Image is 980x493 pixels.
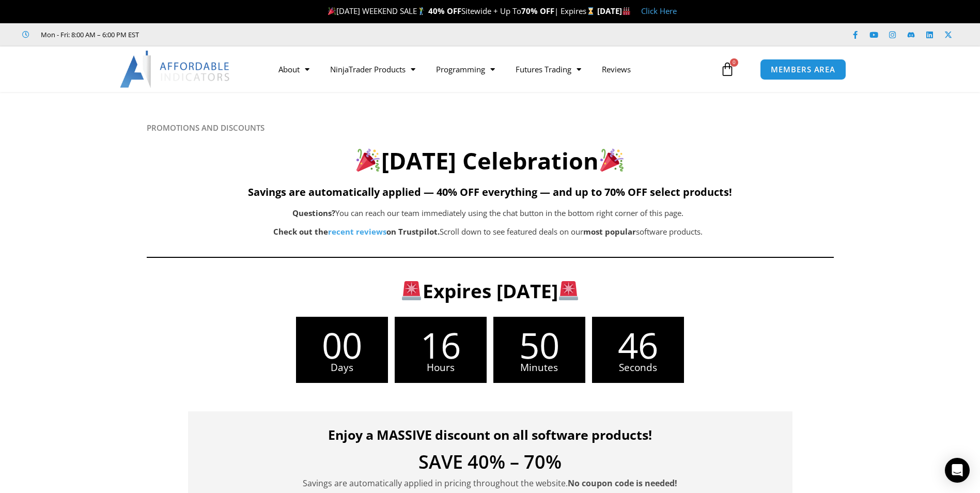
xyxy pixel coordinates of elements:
strong: No coupon code is needed! [568,477,677,489]
span: Seconds [592,363,684,373]
a: About [268,57,320,81]
a: MEMBERS AREA [760,59,846,80]
span: 16 [395,327,487,363]
span: MEMBERS AREA [771,66,835,73]
span: 0 [730,58,738,67]
div: Open Intercom Messenger [945,458,970,483]
p: Savings are automatically applied in pricing throughout the website. [204,476,777,490]
strong: 70% OFF [521,6,554,16]
img: ⌛ [587,7,595,15]
iframe: Customer reviews powered by Trustpilot [153,29,308,40]
b: most popular [583,226,636,237]
h2: [DATE] Celebration [147,146,834,176]
p: Scroll down to see featured deals on our software products. [198,225,778,239]
h5: Savings are automatically applied — 40% OFF everything — and up to 70% OFF select products! [147,186,834,198]
img: LogoAI | Affordable Indicators – NinjaTrader [120,51,231,88]
a: Programming [426,57,505,81]
p: You can reach our team immediately using the chat button in the bottom right corner of this page. [198,206,778,221]
span: 50 [493,327,585,363]
a: NinjaTrader Products [320,57,426,81]
span: 46 [592,327,684,363]
span: Minutes [493,363,585,373]
strong: Check out the on Trustpilot. [273,226,440,237]
nav: Menu [268,57,718,81]
b: Questions? [292,208,335,218]
a: 0 [705,54,750,84]
img: 🎉 [328,7,336,15]
span: Days [296,363,388,373]
a: Futures Trading [505,57,592,81]
span: Hours [395,363,487,373]
img: 🚨 [559,281,578,300]
img: 🏭 [623,7,630,15]
img: 🎉 [600,148,624,172]
img: 🚨 [402,281,421,300]
strong: [DATE] [597,6,631,16]
span: [DATE] WEEKEND SALE Sitewide + Up To | Expires [325,6,597,16]
img: 🏌️‍♂️ [417,7,425,15]
h4: Enjoy a MASSIVE discount on all software products! [204,427,777,442]
strong: 40% OFF [428,6,461,16]
h3: Expires [DATE] [201,279,780,303]
span: 00 [296,327,388,363]
h4: SAVE 40% – 70% [204,453,777,471]
a: Reviews [592,57,641,81]
h6: PROMOTIONS AND DISCOUNTS [147,123,834,133]
span: Mon - Fri: 8:00 AM – 6:00 PM EST [38,28,139,41]
img: 🎉 [356,148,380,172]
a: Click Here [641,6,677,16]
a: recent reviews [328,226,386,237]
